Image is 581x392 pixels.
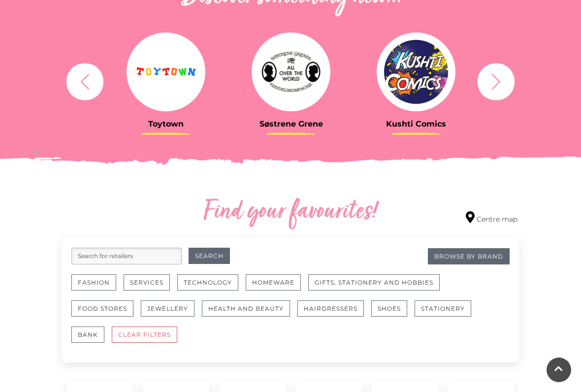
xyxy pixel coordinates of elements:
a: Kushti Comics [361,33,471,129]
button: Search [189,248,230,264]
a: Centre map [466,211,517,225]
a: Hairdressers [297,300,371,327]
button: Homeware [246,274,301,291]
a: Health and Beauty [202,300,297,327]
a: Technology [177,274,246,300]
h2: Find your favourites! [140,196,441,228]
h3: Toytown [111,119,221,129]
h3: Kushti Comics [361,119,471,129]
a: Services [124,274,177,300]
a: Browse By Brand [428,248,510,264]
button: Shoes [371,300,407,317]
a: Homeware [246,274,308,300]
button: Hairdressers [297,300,364,317]
a: Fashion [71,274,124,300]
input: Search for retailers [71,248,182,264]
button: Services [124,274,170,291]
button: Jewellery [141,300,194,317]
a: Stationery [415,300,479,327]
a: Gifts, Stationery and Hobbies [308,274,447,300]
a: Søstrene Grene [236,33,346,129]
a: CLEAR FILTERS [112,327,185,353]
h3: Søstrene Grene [236,119,346,129]
button: Fashion [71,274,116,291]
a: Shoes [371,300,415,327]
button: Food Stores [71,300,133,317]
a: Bank [71,327,112,353]
button: Health and Beauty [202,300,290,317]
a: Toytown [111,33,221,129]
button: Stationery [415,300,471,317]
button: Technology [177,274,238,291]
a: Jewellery [141,300,202,327]
button: Gifts, Stationery and Hobbies [308,274,440,291]
button: Bank [71,327,104,343]
a: Food Stores [71,300,141,327]
button: CLEAR FILTERS [112,327,177,343]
